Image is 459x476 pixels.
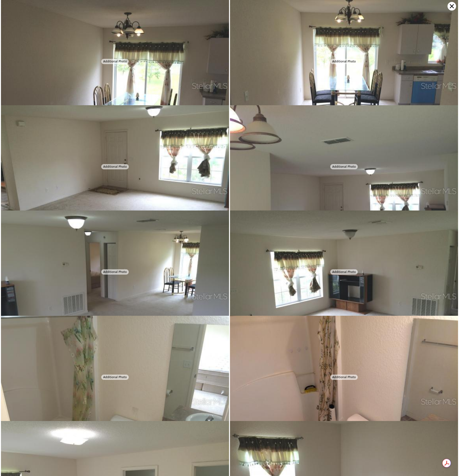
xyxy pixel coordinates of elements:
div: Additional Photo [101,375,129,380]
div: Additional Photo [330,59,358,64]
img: Additional Photo [1,105,229,277]
div: Additional Photo [330,375,358,380]
div: Additional Photo [101,269,129,275]
img: Additional Photo [230,105,458,277]
div: Additional Photo [101,164,129,169]
img: Additional Photo [1,210,229,382]
div: Additional Photo [330,269,358,275]
div: Additional Photo [101,59,129,64]
img: Additional Photo [230,210,458,382]
div: Additional Photo [330,164,358,169]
